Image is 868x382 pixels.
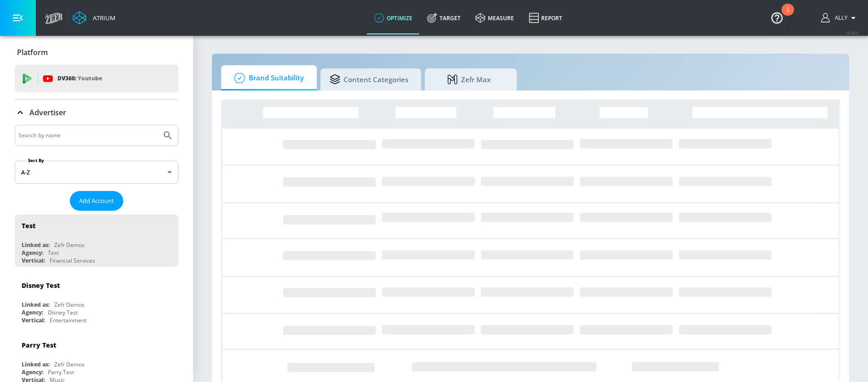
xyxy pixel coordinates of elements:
div: Disney TestLinked as:Zefr DemosAgency:Disney TestVertical:Entertainment [15,274,178,326]
div: Zefr Demos [54,241,85,249]
label: Sort By [26,157,46,163]
a: optimize [367,1,420,34]
div: Vertical: [22,257,45,264]
button: Open Resource Center, 1 new notification [764,5,790,30]
div: Test [22,221,35,230]
div: Linked as: [22,360,50,368]
span: Zefr Max [434,68,504,90]
span: Content Categories [330,68,408,90]
p: DV360: [57,73,102,84]
button: Ally [821,12,859,23]
a: Report [521,1,570,34]
div: Disney Test [22,281,60,290]
a: measure [468,1,521,34]
div: Parry Test [48,368,74,376]
div: Atrium [89,14,115,22]
span: v 4.28.0 [846,30,859,35]
span: login as: ally.mcculloch@zefr.com [831,15,848,21]
div: 1 [786,10,789,22]
a: Atrium [73,11,115,25]
div: Disney Test [48,309,78,316]
a: Target [420,1,468,34]
div: TestLinked as:Zefr DemosAgency:TestVertical:Financial Services [15,214,178,267]
p: Youtube [78,73,102,83]
div: Financial Services [50,257,95,264]
div: Agency: [22,249,43,257]
div: Entertainment [50,316,86,324]
p: Advertiser [29,107,66,118]
div: Platform [15,39,178,65]
button: Add Account [70,191,123,211]
span: Add Account [79,196,114,206]
p: Platform [17,47,48,57]
div: A-Z [15,161,178,184]
div: Zefr Demos [54,360,85,368]
div: Parry Test [22,341,56,349]
div: Vertical: [22,316,45,324]
div: Linked as: [22,301,50,309]
div: Test [48,249,59,257]
div: Agency: [22,309,43,316]
span: Brand Suitability [230,67,304,89]
div: Linked as: [22,241,50,249]
div: Advertiser [15,100,178,125]
div: Zefr Demos [54,301,85,309]
input: Search by name [18,129,158,141]
div: DV360: Youtube [15,65,178,92]
div: Agency: [22,368,43,376]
